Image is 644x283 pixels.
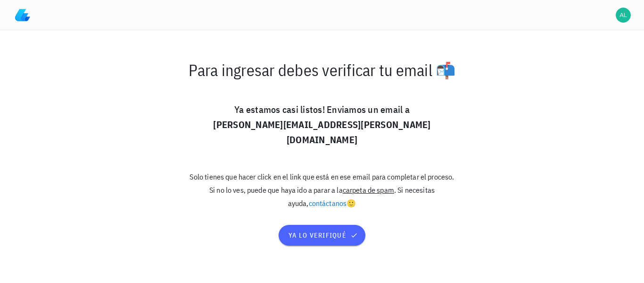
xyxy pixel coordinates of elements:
a: contáctanos [309,198,347,208]
img: LedgiFi [15,8,30,23]
p: Ya estamos casi listos! Enviamos un email a [186,102,458,147]
button: ya lo verifiqué [279,225,365,246]
p: Solo tienes que hacer click en el link que está en ese email para completar el proceso. Si no lo ... [186,170,458,210]
div: avatar [616,8,631,23]
b: [PERSON_NAME][EMAIL_ADDRESS][PERSON_NAME][DOMAIN_NAME] [213,118,430,146]
span: carpeta de spam [343,185,394,195]
span: ya lo verifiqué [288,231,356,240]
p: Para ingresar debes verificar tu email 📬 [186,60,458,79]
